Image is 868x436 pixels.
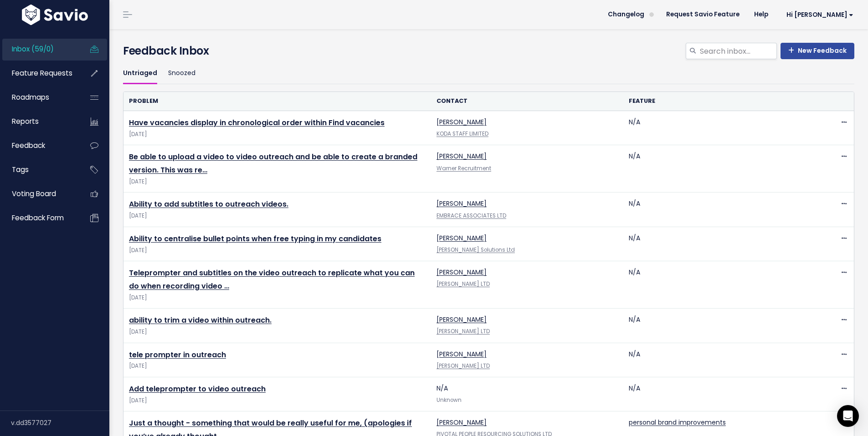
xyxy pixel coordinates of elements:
[623,227,816,261] td: N/A
[623,193,816,227] td: N/A
[20,5,90,25] img: logo-white.9d6f32f41409.svg
[12,44,54,54] span: Inbox (59/0)
[129,327,426,337] span: [DATE]
[431,377,623,411] td: N/A
[168,63,195,84] a: Snoozed
[11,411,109,435] div: v.dd3577027
[437,328,490,335] a: [PERSON_NAME] LTD
[123,92,431,111] th: Problem
[623,377,816,411] td: N/A
[129,315,272,325] a: ability to trim a video within outreach.
[129,199,288,209] a: Ability to add subtitles to outreach videos.
[129,350,226,360] a: tele prompter in outreach
[129,396,426,406] span: [DATE]
[12,141,45,150] span: Feedback
[608,11,644,18] span: Changelog
[437,268,487,277] a: [PERSON_NAME]
[2,183,76,204] a: Voting Board
[431,92,623,111] th: Contact
[2,39,76,60] a: Inbox (59/0)
[623,145,816,193] td: N/A
[437,280,490,288] a: [PERSON_NAME] LTD
[129,361,426,371] span: [DATE]
[437,165,491,172] a: Warner Recruitment
[623,92,816,111] th: Feature
[2,87,76,108] a: Roadmaps
[437,152,487,161] a: [PERSON_NAME]
[776,8,861,22] a: Hi [PERSON_NAME]
[2,159,76,180] a: Tags
[437,212,506,219] a: EMBRACE ASSOCIATES LTD
[12,117,39,126] span: Reports
[129,117,385,128] a: Have vacancies display in chronological order within Find vacancies
[129,268,415,291] a: Teleprompter and subtitles on the video outreach to replicate what you can do when recording video …
[437,362,490,370] a: [PERSON_NAME] LTD
[129,384,266,394] a: Add teleprompter to video outreach
[437,117,487,127] a: [PERSON_NAME]
[129,211,426,221] span: [DATE]
[2,111,76,132] a: Reports
[437,233,487,243] a: [PERSON_NAME]
[837,405,859,427] div: Open Intercom Messenger
[699,43,777,59] input: Search inbox...
[659,8,747,21] a: Request Savio Feature
[781,43,854,59] a: New Feedback
[747,8,776,21] a: Help
[437,396,462,404] span: Unknown
[129,152,417,175] a: Be able to upload a video to video outreach and be able to create a branded version. This was re…
[123,63,157,84] a: Untriaged
[12,165,29,174] span: Tags
[129,246,426,255] span: [DATE]
[129,233,381,244] a: Ability to centralise bullet points when free typing in my candidates
[623,261,816,309] td: N/A
[129,177,426,187] span: [DATE]
[2,63,76,84] a: Feature Requests
[123,63,854,84] ul: Filter feature requests
[437,246,515,253] a: [PERSON_NAME] Solutions Ltd
[437,199,487,208] a: [PERSON_NAME]
[2,208,76,228] a: Feedback form
[12,92,49,102] span: Roadmaps
[12,189,56,198] span: Voting Board
[437,418,487,427] a: [PERSON_NAME]
[129,293,426,303] span: [DATE]
[437,350,487,359] a: [PERSON_NAME]
[123,43,854,59] h4: Feedback Inbox
[437,130,488,137] a: KODA STAFF LIMITED
[437,315,487,324] a: [PERSON_NAME]
[623,309,816,343] td: N/A
[786,11,853,18] span: Hi [PERSON_NAME]
[12,213,64,223] span: Feedback form
[129,130,426,139] span: [DATE]
[12,68,72,78] span: Feature Requests
[629,418,726,427] a: personal brand improvements
[623,111,816,145] td: N/A
[623,343,816,377] td: N/A
[2,135,76,156] a: Feedback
